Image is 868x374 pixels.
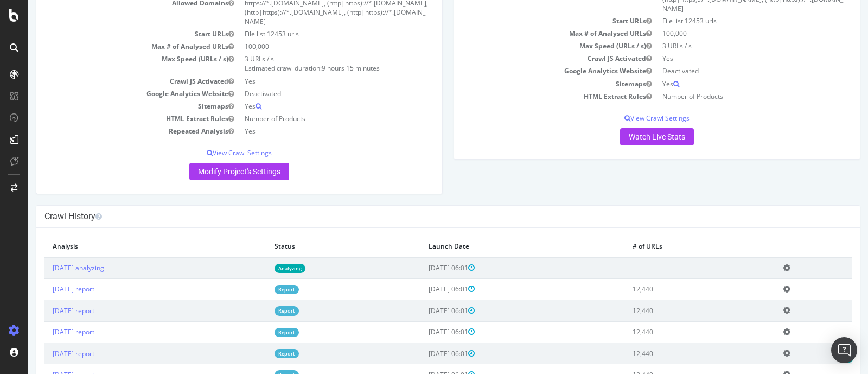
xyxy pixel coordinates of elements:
[400,327,446,337] span: [DATE] 06:01
[211,100,406,112] td: Yes
[24,349,66,358] a: [DATE] report
[434,113,824,123] p: View Crawl Settings
[24,263,76,272] a: [DATE] analyzing
[629,15,824,27] td: File list 12453 urls
[629,52,824,65] td: Yes
[400,349,446,358] span: [DATE] 06:01
[596,300,747,321] td: 12,440
[434,78,629,90] td: Sitemaps
[16,211,824,222] h4: Crawl History
[293,64,352,73] span: 9 hours 15 minutes
[392,236,596,257] th: Launch Date
[211,28,406,40] td: File list 12453 urls
[831,337,857,363] div: Open Intercom Messenger
[246,285,271,294] a: Report
[596,343,747,364] td: 12,440
[434,40,629,52] td: Max Speed (URLs / s)
[16,148,406,157] p: View Crawl Settings
[400,263,446,272] span: [DATE] 06:01
[16,87,211,100] td: Google Analytics Website
[400,306,446,315] span: [DATE] 06:01
[246,349,271,358] a: Report
[16,236,238,257] th: Analysis
[16,75,211,87] td: Crawl JS Activated
[211,125,406,137] td: Yes
[596,321,747,343] td: 12,440
[16,125,211,137] td: Repeated Analysis
[629,27,824,40] td: 100,000
[16,28,211,40] td: Start URLs
[596,278,747,300] td: 12,440
[16,100,211,112] td: Sitemaps
[592,128,666,145] a: Watch Live Stats
[16,53,211,74] td: Max Speed (URLs / s)
[629,78,824,90] td: Yes
[24,327,66,337] a: [DATE] report
[161,163,261,180] a: Modify Project's Settings
[434,65,629,77] td: Google Analytics Website
[629,90,824,103] td: Number of Products
[434,90,629,103] td: HTML Extract Rules
[629,40,824,52] td: 3 URLs / s
[238,236,393,257] th: Status
[211,40,406,53] td: 100,000
[211,53,406,74] td: 3 URLs / s Estimated crawl duration:
[596,236,747,257] th: # of URLs
[434,27,629,40] td: Max # of Analysed URLs
[246,264,277,273] a: Analyzing
[16,40,211,53] td: Max # of Analysed URLs
[434,15,629,27] td: Start URLs
[24,284,66,294] a: [DATE] report
[246,306,271,315] a: Report
[24,306,66,315] a: [DATE] report
[246,328,271,337] a: Report
[211,75,406,87] td: Yes
[629,65,824,77] td: Deactivated
[400,284,446,294] span: [DATE] 06:01
[16,112,211,125] td: HTML Extract Rules
[211,87,406,100] td: Deactivated
[211,112,406,125] td: Number of Products
[434,52,629,65] td: Crawl JS Activated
